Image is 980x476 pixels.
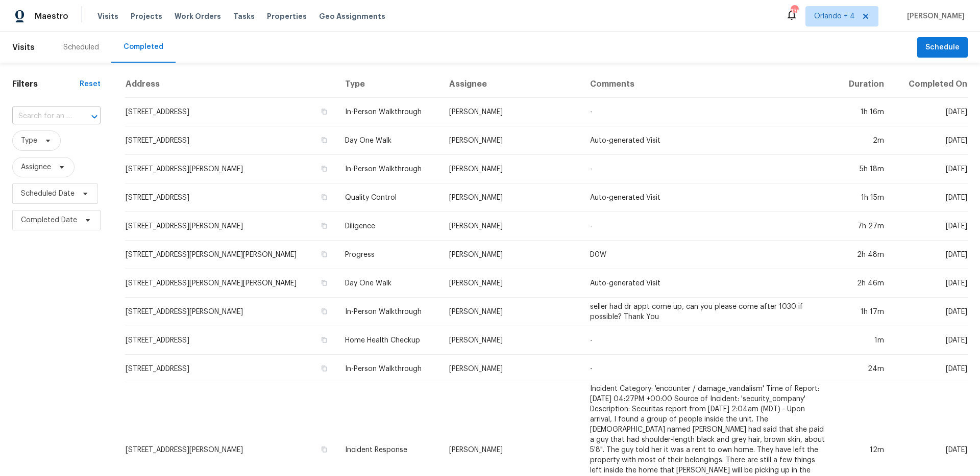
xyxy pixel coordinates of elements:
[320,164,329,173] button: Copy Address
[441,98,582,126] td: [PERSON_NAME]
[175,11,221,21] span: Work Orders
[835,326,892,355] td: 1m
[21,215,77,225] span: Completed Date
[892,183,968,212] td: [DATE]
[63,42,99,52] div: Scheduled
[125,126,337,155] td: [STREET_ADDRESS]
[582,298,835,326] td: seller had dr appt come up, can you please come after 1030 if possible? Thank You
[892,298,968,326] td: [DATE]
[125,98,337,126] td: [STREET_ADDRESS]
[835,183,892,212] td: 1h 15m
[337,71,441,98] th: Type
[582,355,835,383] td: -
[892,326,968,355] td: [DATE]
[337,126,441,155] td: Day One Walk
[320,136,329,145] button: Copy Address
[125,269,337,298] td: [STREET_ADDRESS][PERSON_NAME][PERSON_NAME]
[337,183,441,212] td: Quality Control
[892,241,968,269] td: [DATE]
[87,110,102,124] button: Open
[441,212,582,241] td: [PERSON_NAME]
[320,250,329,259] button: Copy Address
[835,98,892,126] td: 1h 16m
[125,71,337,98] th: Address
[441,298,582,326] td: [PERSON_NAME]
[320,221,329,230] button: Copy Address
[917,37,968,58] button: Schedule
[320,193,329,202] button: Copy Address
[125,355,337,383] td: [STREET_ADDRESS]
[835,269,892,298] td: 2h 46m
[441,269,582,298] td: [PERSON_NAME]
[337,98,441,126] td: In-Person Walkthrough
[582,155,835,183] td: -
[125,183,337,212] td: [STREET_ADDRESS]
[835,241,892,269] td: 2h 48m
[441,71,582,98] th: Assignee
[835,355,892,383] td: 24m
[892,98,968,126] td: [DATE]
[892,155,968,183] td: [DATE]
[337,326,441,355] td: Home Health Checkup
[320,278,329,287] button: Copy Address
[582,241,835,269] td: D0W
[441,326,582,355] td: [PERSON_NAME]
[319,11,385,21] span: Geo Assignments
[131,11,162,21] span: Projects
[835,155,892,183] td: 5h 18m
[233,13,255,20] span: Tasks
[337,241,441,269] td: Progress
[125,298,337,326] td: [STREET_ADDRESS][PERSON_NAME]
[97,11,118,21] span: Visits
[320,307,329,316] button: Copy Address
[320,364,329,373] button: Copy Address
[892,355,968,383] td: [DATE]
[582,71,835,98] th: Comments
[903,11,965,21] span: [PERSON_NAME]
[441,355,582,383] td: [PERSON_NAME]
[21,162,51,172] span: Assignee
[582,212,835,241] td: -
[441,155,582,183] td: [PERSON_NAME]
[125,212,337,241] td: [STREET_ADDRESS][PERSON_NAME]
[791,6,798,16] div: 136
[320,107,329,116] button: Copy Address
[892,269,968,298] td: [DATE]
[337,269,441,298] td: Day One Walk
[337,298,441,326] td: In-Person Walkthrough
[125,241,337,269] td: [STREET_ADDRESS][PERSON_NAME][PERSON_NAME]
[582,98,835,126] td: -
[441,183,582,212] td: [PERSON_NAME]
[835,212,892,241] td: 7h 27m
[835,126,892,155] td: 2m
[441,126,582,155] td: [PERSON_NAME]
[892,126,968,155] td: [DATE]
[892,71,968,98] th: Completed On
[337,155,441,183] td: In-Person Walkthrough
[835,298,892,326] td: 1h 17m
[125,155,337,183] td: [STREET_ADDRESS][PERSON_NAME]
[441,241,582,269] td: [PERSON_NAME]
[12,79,80,89] h1: Filters
[835,71,892,98] th: Duration
[582,326,835,355] td: -
[814,11,855,21] span: Orlando + 4
[21,189,75,199] span: Scheduled Date
[35,11,68,21] span: Maestro
[267,11,307,21] span: Properties
[125,326,337,355] td: [STREET_ADDRESS]
[320,335,329,345] button: Copy Address
[337,355,441,383] td: In-Person Walkthrough
[12,109,72,124] input: Search for an address...
[80,79,101,89] div: Reset
[12,36,35,59] span: Visits
[21,136,37,146] span: Type
[892,212,968,241] td: [DATE]
[925,41,960,54] span: Schedule
[582,269,835,298] td: Auto-generated Visit
[124,42,163,52] div: Completed
[582,126,835,155] td: Auto-generated Visit
[320,445,329,454] button: Copy Address
[582,183,835,212] td: Auto-generated Visit
[337,212,441,241] td: Diligence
